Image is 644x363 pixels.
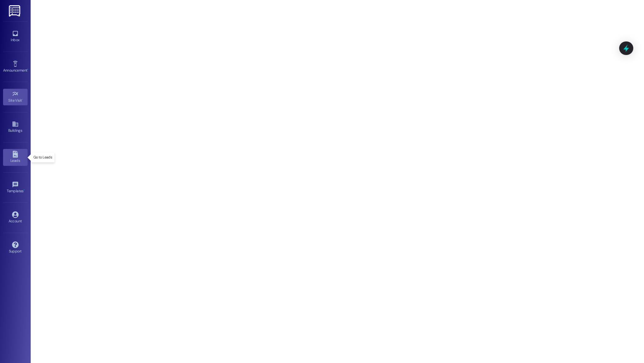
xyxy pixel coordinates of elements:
[24,188,25,192] span: •
[33,155,52,160] p: Go to Leads
[9,5,21,17] img: ResiDesk Logo
[27,67,28,72] span: •
[3,119,28,135] a: Buildings
[3,89,28,105] a: Site Visit •
[3,209,28,226] a: Account
[3,28,28,45] a: Inbox
[3,149,28,166] a: Leads
[22,97,23,102] span: •
[3,240,28,256] a: Support
[3,179,28,196] a: Templates •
